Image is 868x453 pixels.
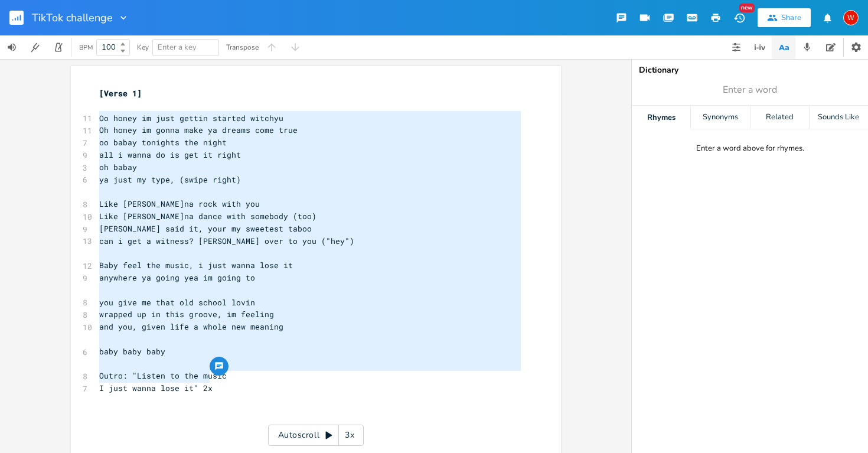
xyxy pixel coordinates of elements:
span: Enter a key [158,42,197,53]
div: Wallette Watson [843,10,859,25]
div: Share [781,12,801,23]
span: oh babay [99,162,137,172]
span: oo babay tonights the night [99,137,227,148]
span: can i get a witness? [PERSON_NAME] over to you ("hey") [99,236,354,246]
div: Rhymes [632,106,690,129]
div: Dictionary [639,66,861,74]
span: Enter a word [723,83,777,97]
div: Synonyms [691,106,749,129]
div: New [739,4,755,12]
span: [Verse 1] [99,88,142,99]
span: Baby feel the music, i just wanna lose it [99,260,293,271]
span: ya just my type, (swipe right) [99,174,241,185]
span: TikTok challenge [32,12,113,23]
span: baby baby baby [99,346,165,357]
div: Related [750,106,809,129]
button: Share [758,8,811,27]
div: BPM [79,44,93,51]
div: 3x [339,425,360,446]
span: Outro: "Listen to the music [99,370,227,381]
span: Oh honey im gonna make ya dreams come true [99,125,298,135]
span: anywhere ya going yea im going to [99,272,255,283]
div: Autoscroll [268,425,364,446]
span: wrapped up in this groove, im feeling [99,309,274,320]
button: W [843,4,859,31]
span: I just wanna lose it" 2x [99,383,213,393]
span: you give me that old school lovin [99,297,255,308]
span: Like [PERSON_NAME]na rock with you [99,198,260,209]
button: New [727,7,751,28]
div: Enter a word above for rhymes. [696,144,804,154]
span: Like [PERSON_NAME]na dance with somebody (too) [99,211,316,221]
span: Oo honey im just gettin started witchyu [99,113,283,123]
div: Sounds Like [810,106,868,129]
span: [PERSON_NAME] said it, your my sweetest taboo [99,223,312,234]
span: and you, given life a whole new meaning [99,321,283,332]
div: Transpose [226,44,259,51]
span: all i wanna do is get it right [99,149,241,160]
div: Key [137,44,149,51]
